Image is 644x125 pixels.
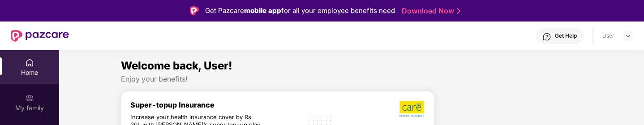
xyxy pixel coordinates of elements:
img: svg+xml;base64,PHN2ZyBpZD0iRHJvcGRvd24tMzJ4MzIiIHhtbG5zPSJodHRwOi8vd3d3LnczLm9yZy8yMDAwL3N2ZyIgd2... [624,32,631,39]
img: New Pazcare Logo [11,30,69,42]
img: Stroke [457,6,460,16]
div: Get Pazcare for all your employee benefits need [205,5,395,16]
a: Download Now [402,6,458,16]
span: Welcome back, User! [121,59,232,72]
img: Logo [190,6,199,15]
img: svg+xml;base64,PHN2ZyBpZD0iSGVscC0zMngzMiIgeG1sbnM9Imh0dHA6Ly93d3cudzMub3JnLzIwMDAvc3ZnIiB3aWR0aD... [542,32,551,41]
img: b5dec4f62d2307b9de63beb79f102df3.png [399,100,425,117]
div: Super-topup Insurance [130,100,302,109]
div: Get Help [555,32,577,39]
div: Enjoy your benefits! [121,74,583,84]
img: svg+xml;base64,PHN2ZyB3aWR0aD0iMjAiIGhlaWdodD0iMjAiIHZpZXdCb3g9IjAgMCAyMCAyMCIgZmlsbD0ibm9uZSIgeG... [25,94,34,103]
strong: mobile app [244,6,281,15]
div: User [602,32,614,39]
img: svg+xml;base64,PHN2ZyBpZD0iSG9tZSIgeG1sbnM9Imh0dHA6Ly93d3cudzMub3JnLzIwMDAvc3ZnIiB3aWR0aD0iMjAiIG... [25,58,34,67]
